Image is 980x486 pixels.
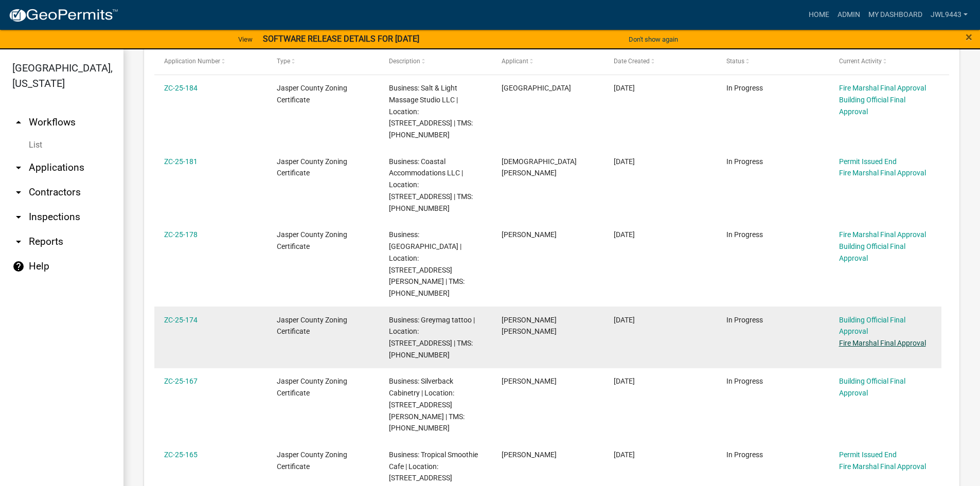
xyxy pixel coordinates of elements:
span: Business: Coastal Accommodations LLC | Location: 3196 POINT S DR | TMS: 088-48-00-004 [389,157,473,212]
span: In Progress [726,451,763,459]
span: In Progress [726,377,763,385]
a: Fire Marshal Final Approval [839,339,926,347]
span: In Progress [726,230,763,239]
span: 09/29/2025 [614,84,635,92]
span: Jasper County Zoning Certificate [277,84,347,104]
span: Business: Salt & Light Massage Studio LLC | Location: 51 RIVERWALK BLVD | TMS: 080-00-03-038 [389,84,473,139]
span: 09/02/2025 [614,377,635,385]
span: Jasper County Zoning Certificate [277,316,347,336]
span: Application Number [164,58,220,65]
i: arrow_drop_down [12,161,25,174]
span: 09/26/2025 [614,157,635,166]
span: Business: Greymag tattoo | Location: 3147 Argent Blvd Unit 103 Ridgeland Sc 29936 | TMS: 080-01-0... [389,316,475,359]
a: Home [805,5,833,25]
datatable-header-cell: Current Activity [829,49,941,74]
a: ZC-25-174 [164,316,198,324]
datatable-header-cell: Description [379,49,492,74]
span: In Progress [726,157,763,166]
span: Alina maerz [502,377,557,385]
span: Cambridge [502,84,571,92]
a: Building Official Final Approval [839,316,905,336]
a: Fire Marshal Final Approval [839,84,926,92]
span: Jasper County Zoning Certificate [277,157,347,177]
span: Date Created [614,58,650,65]
i: arrow_drop_down [12,236,25,248]
a: Permit Issued End [839,451,897,459]
button: Close [966,31,972,43]
span: Applicant [502,58,528,65]
span: Business: Silverback Cabinetry | Location: 2050 OLD BAILEY RD | TMS: 081-00-04-049 [389,377,465,432]
span: Christian Crase [502,157,577,177]
a: Building Official Final Approval [839,242,905,262]
a: ZC-25-178 [164,230,198,239]
a: Fire Marshal Final Approval [839,169,926,177]
a: Fire Marshal Final Approval [839,462,926,471]
span: Type [277,58,290,65]
a: Building Official Final Approval [839,377,905,397]
span: ELEASE DAVID [502,230,557,239]
a: Building Official Final Approval [839,96,905,116]
span: × [966,30,972,44]
a: ZC-25-165 [164,451,198,459]
datatable-header-cell: Application Number [154,49,267,74]
i: help [12,260,25,273]
span: Description [389,58,420,65]
a: ZC-25-167 [164,377,198,385]
span: Jasper County Zoning Certificate [277,451,347,471]
a: Fire Marshal Final Approval [839,230,926,239]
a: View [234,31,257,48]
a: JWL9443 [926,5,972,25]
a: Permit Issued End [839,157,897,166]
strong: SOFTWARE RELEASE DETAILS FOR [DATE] [263,34,419,44]
span: Jasper County Zoning Certificate [277,230,347,250]
button: Don't show again [625,31,682,48]
span: 09/17/2025 [614,316,635,324]
a: Admin [833,5,864,25]
span: BRIAN A RODRIGUEZ ROMO [502,316,557,336]
span: Current Activity [839,58,882,65]
span: In Progress [726,316,763,324]
span: Lorrie Tauber [502,451,557,459]
i: arrow_drop_down [12,211,25,223]
span: 09/23/2025 [614,230,635,239]
datatable-header-cell: Status [717,49,829,74]
datatable-header-cell: Type [267,49,380,74]
datatable-header-cell: Date Created [604,49,717,74]
span: In Progress [726,84,763,92]
a: ZC-25-184 [164,84,198,92]
span: Jasper County Zoning Certificate [277,377,347,397]
datatable-header-cell: Applicant [492,49,604,74]
span: Status [726,58,744,65]
i: arrow_drop_down [12,186,25,199]
i: arrow_drop_up [12,116,25,129]
span: Business: Sweet Pea Playhouse | Location: 1375 COHEN RD | TMS: 022-00-01-031 [389,230,465,297]
span: 08/22/2025 [614,451,635,459]
a: My Dashboard [864,5,926,25]
a: ZC-25-181 [164,157,198,166]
